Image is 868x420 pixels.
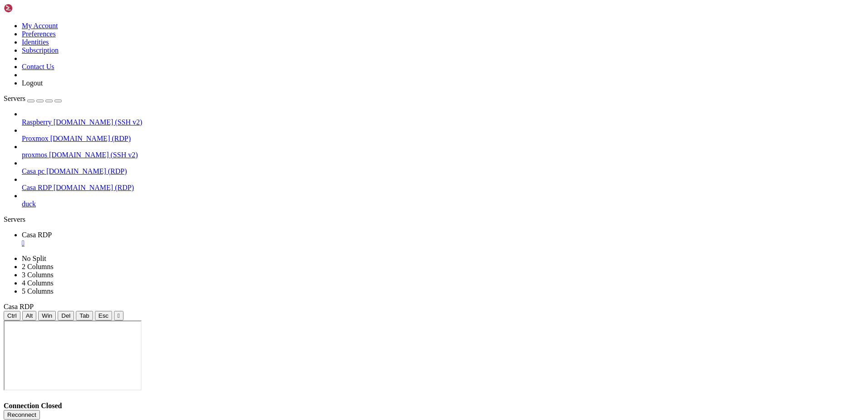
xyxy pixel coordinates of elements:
[26,312,33,319] span: Alt
[61,312,70,319] span: Del
[22,175,864,192] li: Casa RDP [DOMAIN_NAME] (RDP)
[49,151,138,159] span: [DOMAIN_NAME] (SSH v2)
[22,184,864,192] a: Casa RDP [DOMAIN_NAME] (RDP)
[22,167,864,175] a: Casa pc [DOMAIN_NAME] (RDP)
[22,231,52,239] span: Casa RDP
[4,215,864,224] div: Servers
[4,402,62,410] span: Connection Closed
[4,4,56,13] img: Shellngn
[4,410,40,420] button: Reconnect
[22,143,864,159] li: proxmos [DOMAIN_NAME] (SSH v2)
[114,311,123,320] button: 
[22,239,864,247] a: 
[22,311,37,320] button: Alt
[46,167,127,175] span: [DOMAIN_NAME] (RDP)
[22,200,36,208] span: duck
[4,303,34,310] span: Casa RDP
[22,167,44,175] span: Casa pc
[22,110,864,126] li: Raspberry [DOMAIN_NAME] (SSH v2)
[22,255,46,262] a: No Split
[22,63,54,70] a: Contact Us
[22,184,52,191] span: Casa RDP
[58,311,74,320] button: Del
[22,151,864,159] a: proxmos [DOMAIN_NAME] (SSH v2)
[42,312,52,319] span: Win
[22,271,54,279] a: 3 Columns
[4,95,25,102] span: Servers
[54,118,143,126] span: [DOMAIN_NAME] (SSH v2)
[4,95,62,102] a: Servers
[95,311,112,320] button: Esc
[22,135,49,142] span: Proxmox
[4,311,20,320] button: Ctrl
[22,200,864,208] a: duck
[22,151,47,159] span: proxmos
[99,312,108,319] span: Esc
[22,192,864,208] li: duck
[76,311,93,320] button: Tab
[54,184,134,191] span: [DOMAIN_NAME] (RDP)
[22,30,56,38] a: Preferences
[22,231,864,247] a: Casa RDP
[22,79,43,87] a: Logout
[22,279,54,287] a: 4 Columns
[118,312,120,319] div: 
[22,126,864,143] li: Proxmox [DOMAIN_NAME] (RDP)
[22,287,54,295] a: 5 Columns
[22,22,58,30] a: My Account
[22,263,54,270] a: 2 Columns
[22,135,864,143] a: Proxmox [DOMAIN_NAME] (RDP)
[50,135,131,142] span: [DOMAIN_NAME] (RDP)
[22,46,59,54] a: Subscription
[7,312,17,319] span: Ctrl
[22,38,49,46] a: Identities
[38,311,56,320] button: Win
[22,159,864,175] li: Casa pc [DOMAIN_NAME] (RDP)
[22,118,52,126] span: Raspberry
[22,118,864,126] a: Raspberry [DOMAIN_NAME] (SSH v2)
[79,312,89,319] span: Tab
